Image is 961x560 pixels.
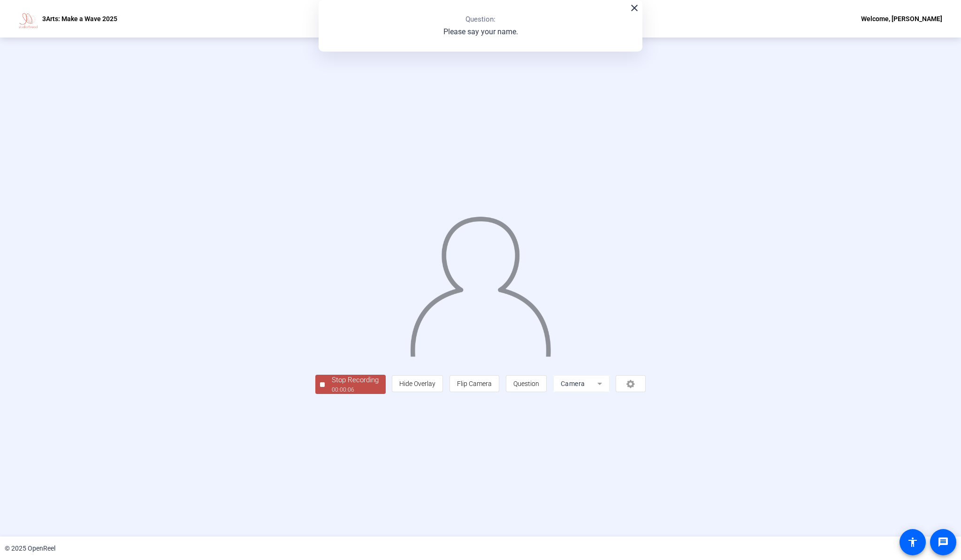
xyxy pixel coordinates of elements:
mat-icon: message [938,537,949,548]
button: Flip Camera [450,375,499,392]
span: Question [513,380,539,387]
div: Stop Recording [332,375,379,386]
img: OpenReel logo [19,9,38,28]
button: Question [506,375,547,392]
mat-icon: close [629,2,640,14]
div: © 2025 OpenReel [5,544,55,553]
button: Hide Overlay [392,375,443,392]
p: Question: [465,14,496,25]
p: 3Arts: Make a Wave 2025 [42,13,117,24]
span: Flip Camera [457,380,492,387]
mat-icon: accessibility [907,537,918,548]
button: Stop Recording00:00:06 [315,375,386,394]
img: overlay [409,208,552,357]
span: Hide Overlay [399,380,435,387]
div: 00:00:06 [332,386,379,394]
div: Welcome, [PERSON_NAME] [861,13,942,24]
p: Please say your name. [443,26,518,38]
